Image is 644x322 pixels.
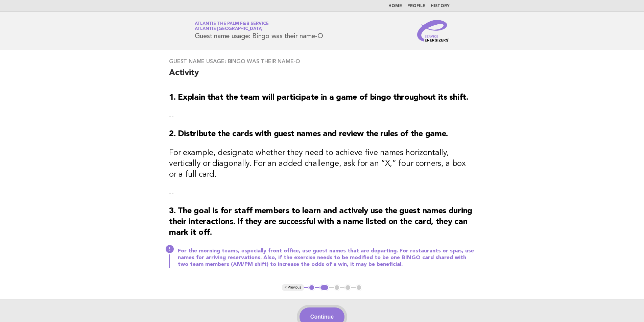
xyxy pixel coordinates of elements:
[388,4,402,8] a: Home
[195,22,269,31] a: Atlantis the Palm F&B ServiceAtlantis [GEOGRAPHIC_DATA]
[169,111,475,121] p: --
[169,148,475,180] h3: For example, designate whether they need to achieve five names horizontally, vertically or diagon...
[169,188,475,198] p: --
[282,284,304,291] button: < Previous
[169,207,472,237] strong: 3. The goal is for staff members to learn and actively use the guest names during their interacti...
[195,27,263,31] span: Atlantis [GEOGRAPHIC_DATA]
[407,4,425,8] a: Profile
[417,20,450,42] img: Service Energizers
[169,94,468,102] strong: 1. Explain that the team will participate in a game of bingo throughout its shift.
[431,4,450,8] a: History
[319,284,329,291] button: 2
[195,22,323,40] h1: Guest name usage: Bingo was their name-O
[169,130,448,138] strong: 2. Distribute the cards with guest names and review the rules of the game.
[178,248,475,268] p: For the morning teams, especially front office, use guest names that are departing. For restauran...
[169,58,475,65] h3: Guest name usage: Bingo was their name-O
[308,284,315,291] button: 1
[169,68,475,84] h2: Activity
